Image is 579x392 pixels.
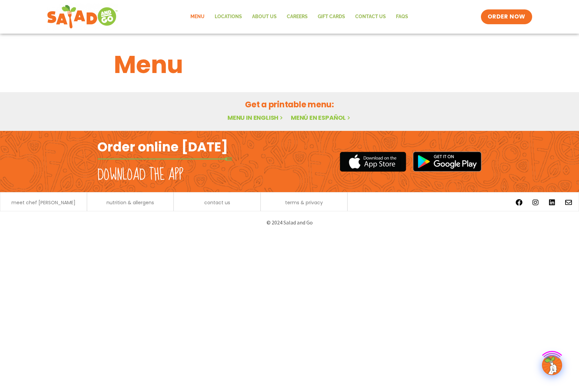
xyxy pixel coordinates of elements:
span: ORDER NOW [488,13,525,21]
a: Locations [210,9,247,25]
h2: Order online [DATE] [97,139,228,155]
h2: Get a printable menu: [114,99,465,110]
a: contact us [204,200,230,205]
nav: Menu [185,9,413,25]
a: meet chef [PERSON_NAME] [11,200,75,205]
a: ORDER NOW [481,9,532,24]
a: nutrition & allergens [106,200,154,205]
a: Menú en español [291,113,352,122]
h1: Menu [114,46,465,83]
img: new-SAG-logo-768×292 [47,3,118,30]
img: fork [97,157,232,161]
h2: Download the app [97,166,183,184]
a: Menu [185,9,210,25]
a: Careers [282,9,313,25]
p: © 2024 Salad and Go [101,218,478,227]
a: Contact Us [350,9,391,25]
a: FAQs [391,9,413,25]
a: About Us [247,9,282,25]
a: Menu in English [227,113,284,122]
img: google_play [413,151,482,172]
img: appstore [340,151,406,173]
a: GIFT CARDS [313,9,350,25]
a: terms & privacy [285,200,323,205]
